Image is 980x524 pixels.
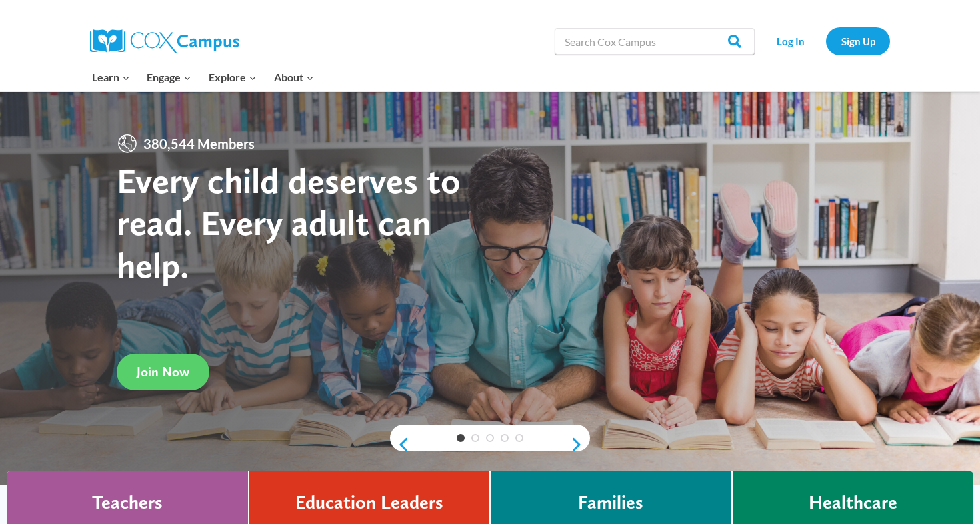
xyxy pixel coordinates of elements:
a: previous [390,437,410,453]
h4: Families [578,491,643,514]
strong: Every child deserves to read. Every adult can help. [117,159,461,286]
a: Sign Up [826,27,890,55]
span: About [274,69,314,86]
span: Learn [92,69,130,86]
div: content slider buttons [390,431,590,458]
span: Join Now [137,364,189,380]
img: Cox Campus [90,29,239,53]
a: next [570,437,590,453]
span: 380,544 Members [138,133,260,154]
a: Log In [761,27,819,55]
a: 2 [471,434,479,442]
h4: Healthcare [809,491,897,514]
a: 1 [457,434,465,442]
a: 5 [515,434,523,442]
input: Search Cox Campus [555,28,755,55]
h4: Teachers [92,491,163,514]
a: 3 [486,434,494,442]
nav: Secondary Navigation [761,27,890,55]
a: 4 [501,434,509,442]
h4: Education Leaders [295,491,443,514]
span: Engage [147,69,191,86]
nav: Primary Navigation [83,63,322,91]
a: Join Now [117,354,209,390]
span: Explore [209,69,257,86]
